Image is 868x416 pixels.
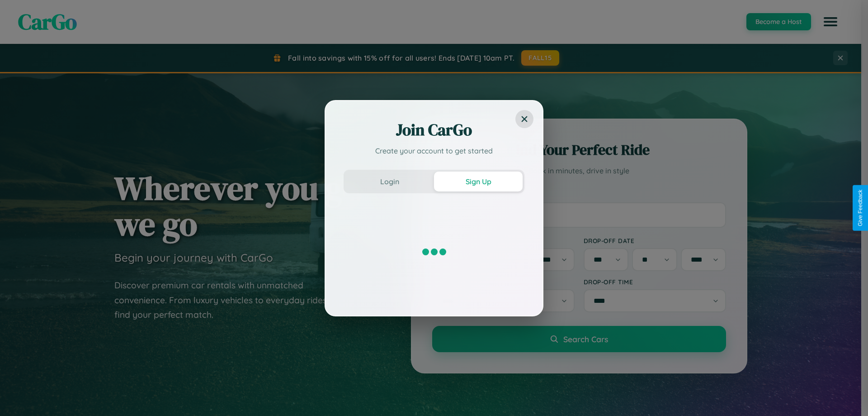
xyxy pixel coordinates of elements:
button: Sign Up [434,172,523,191]
iframe: Intercom live chat [9,385,31,407]
h2: Join CarGo [344,119,524,141]
button: Login [345,172,434,191]
div: Give Feedback [857,190,863,226]
p: Create your account to get started [344,145,524,156]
